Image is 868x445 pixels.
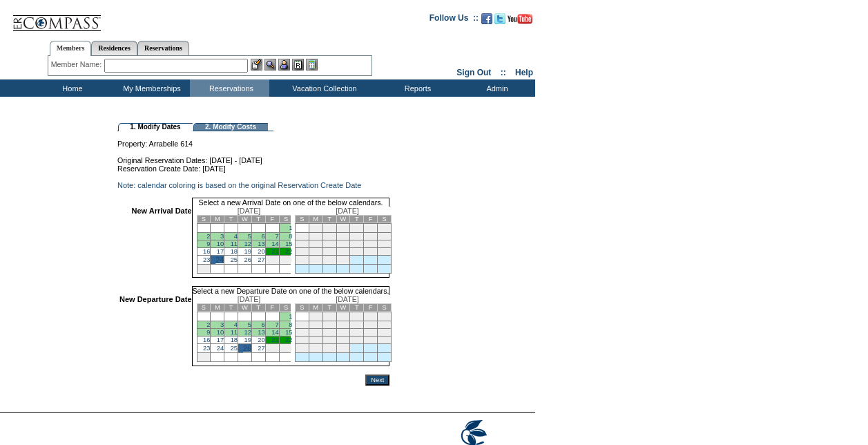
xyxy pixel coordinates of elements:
[336,304,350,312] td: W
[378,233,392,240] td: 13
[91,41,137,55] a: Residences
[378,224,392,233] td: 6
[322,337,336,344] td: 23
[322,233,336,240] td: 9
[481,17,492,26] a: Become our fan on Facebook
[262,233,265,240] a: 6
[265,256,279,265] td: 28
[265,216,279,223] td: F
[289,313,292,320] a: 1
[119,295,192,366] td: New Departure Date
[192,198,390,207] td: Select a new Arrival Date on one of the below calendars.
[295,233,309,240] td: 7
[271,240,278,247] a: 14
[279,304,293,312] td: S
[12,3,102,32] img: Compass Home
[275,233,278,240] a: 7
[364,312,378,321] td: 5
[269,79,376,97] td: Vacation Collection
[508,17,532,26] a: Subscribe to our YouTube Channel
[336,337,350,344] td: 24
[378,321,392,329] td: 13
[289,225,292,231] a: 1
[117,148,389,164] td: Original Reservation Dates: [DATE] - [DATE]
[289,321,292,328] a: 8
[224,304,238,312] td: T
[295,329,309,337] td: 14
[193,123,268,131] td: 2. Modify Costs
[197,353,211,362] td: 30
[117,181,389,189] td: Note: calendar coloring is based on the original Reservation Create Date
[494,17,505,26] a: Follow us on Twitter
[285,240,292,247] a: 15
[238,295,261,303] span: [DATE]
[309,240,322,248] td: 15
[364,224,378,233] td: 5
[336,233,350,240] td: 10
[309,344,322,353] td: 29
[309,321,322,329] td: 8
[322,344,336,353] td: 30
[117,131,389,148] td: Property: Arrabelle 614
[309,224,322,233] td: 1
[192,286,390,295] td: Select a new Departure Date on one of the below calendars.
[336,224,350,233] td: 3
[295,240,309,248] td: 14
[262,321,265,328] a: 6
[251,216,265,223] td: T
[217,248,224,255] a: 17
[251,304,265,312] td: T
[251,59,262,70] img: b_edit.gif
[378,248,392,256] td: 27
[350,248,364,256] td: 25
[336,207,359,215] span: [DATE]
[238,304,252,312] td: W
[292,59,304,70] img: Reservations
[265,304,279,312] td: F
[364,233,378,240] td: 12
[430,12,479,28] td: Follow Us ::
[203,345,210,352] a: 23
[508,14,532,24] img: Subscribe to our YouTube Channel
[271,329,278,336] a: 14
[278,59,290,70] img: Impersonate
[258,329,264,336] a: 13
[364,321,378,329] td: 12
[309,256,322,265] td: 29
[378,304,392,312] td: S
[258,240,264,247] a: 13
[234,321,238,328] a: 4
[481,13,492,24] img: Become our fan on Facebook
[364,304,378,312] td: F
[295,344,309,353] td: 28
[203,256,210,263] a: 23
[309,312,322,321] td: 1
[258,248,264,255] a: 20
[137,41,189,55] a: Reservations
[110,79,190,97] td: My Memberships
[271,337,278,343] a: 21
[206,321,210,328] a: 2
[364,337,378,344] td: 26
[289,233,292,240] a: 8
[224,216,238,223] td: T
[258,256,264,263] a: 27
[244,256,251,263] a: 26
[364,329,378,337] td: 19
[231,248,238,255] a: 18
[206,240,210,247] a: 9
[231,337,238,343] a: 18
[217,240,224,247] a: 10
[220,321,224,328] a: 3
[244,248,251,255] a: 19
[285,337,292,343] a: 22
[336,321,350,329] td: 10
[350,216,364,223] td: T
[248,233,251,240] a: 5
[322,248,336,256] td: 23
[309,248,322,256] td: 22
[350,321,364,329] td: 11
[515,68,533,77] a: Help
[350,329,364,337] td: 18
[285,329,292,336] a: 15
